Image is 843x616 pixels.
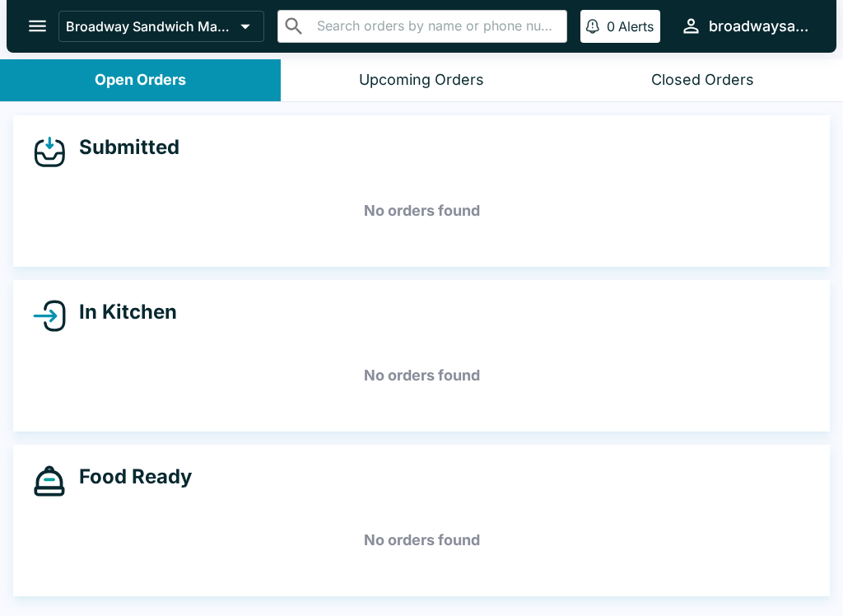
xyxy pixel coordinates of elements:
[673,8,817,44] button: broadwaysandwichmarket
[312,15,560,38] input: Search orders by name or phone number
[58,11,264,42] button: Broadway Sandwich Market
[33,511,810,570] h5: No orders found
[618,18,654,35] p: Alerts
[651,71,754,90] div: Closed Orders
[95,71,186,90] div: Open Orders
[33,346,810,405] h5: No orders found
[33,181,810,240] h5: No orders found
[359,71,484,90] div: Upcoming Orders
[16,5,58,47] button: open drawer
[66,18,234,35] p: Broadway Sandwich Market
[66,464,192,489] h4: Food Ready
[607,18,615,35] p: 0
[66,300,177,324] h4: In Kitchen
[66,135,179,160] h4: Submitted
[709,16,810,36] div: broadwaysandwichmarket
